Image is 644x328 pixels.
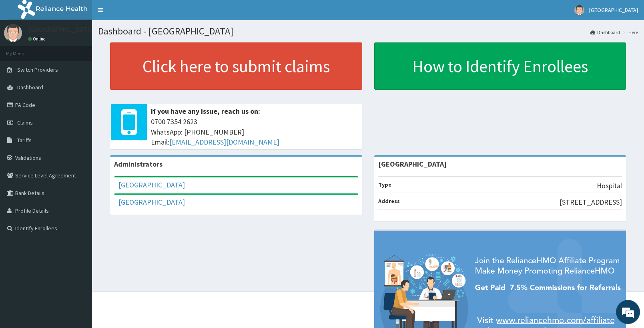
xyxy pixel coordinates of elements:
span: Dashboard [17,84,43,91]
b: Address [378,197,400,205]
b: Type [378,181,391,188]
a: Click here to submit claims [110,42,362,90]
p: [STREET_ADDRESS] [560,197,622,207]
a: [GEOGRAPHIC_DATA] [118,197,185,207]
span: Switch Providers [17,66,58,73]
b: Administrators [114,159,163,169]
li: Here [621,29,638,36]
span: [GEOGRAPHIC_DATA] [589,6,638,14]
a: [EMAIL_ADDRESS][DOMAIN_NAME] [169,137,279,147]
p: [GEOGRAPHIC_DATA] [28,26,94,33]
a: Online [28,36,47,42]
b: If you have any issue, reach us on: [151,107,260,116]
strong: [GEOGRAPHIC_DATA] [378,159,447,169]
img: User Image [574,5,584,15]
span: 0700 7354 2623 WhatsApp: [PHONE_NUMBER] Email: [151,117,358,147]
p: Hospital [597,181,622,191]
a: Dashboard [590,29,620,36]
span: Claims [17,119,33,126]
a: [GEOGRAPHIC_DATA] [118,180,185,189]
span: Tariffs [17,137,32,144]
a: How to Identify Enrollees [374,42,626,90]
img: User Image [4,24,22,42]
h1: Dashboard - [GEOGRAPHIC_DATA] [98,26,638,36]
